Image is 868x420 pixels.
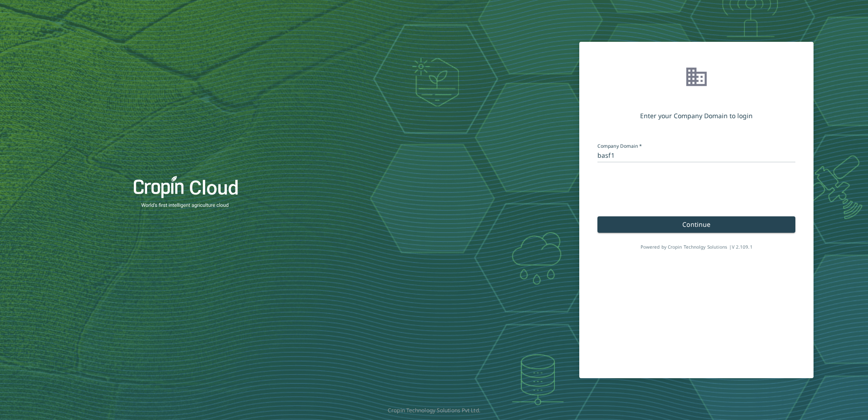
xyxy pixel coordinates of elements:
span: Enter your Company Domain to login [640,112,753,120]
span: Continue [682,220,710,229]
img: loginPageBusinsessIcon.svg [684,65,709,89]
button: Continue [597,216,795,233]
span: V 2.109.1 [732,244,753,250]
span: Powered by Cropin Technolgy Solutions | [641,244,753,250]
